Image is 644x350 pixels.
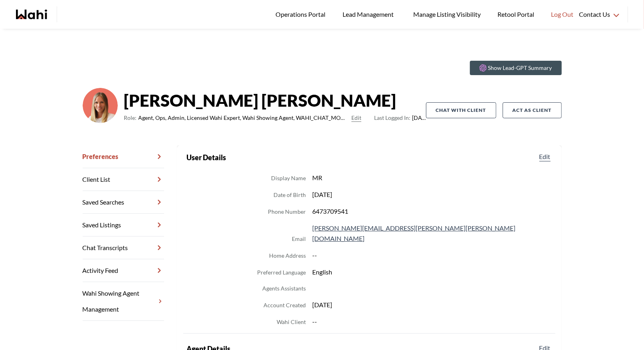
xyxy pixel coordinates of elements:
[83,168,164,191] a: Client List
[83,282,164,321] a: Wahi Showing Agent Management
[313,300,552,310] dd: [DATE]
[83,237,164,259] a: Chat Transcripts
[497,9,537,20] span: Retool Portal
[277,317,306,327] dt: Wahi Client
[83,191,164,214] a: Saved Searches
[83,214,164,237] a: Saved Listings
[271,173,306,183] dt: Display Name
[313,223,552,244] dd: [PERSON_NAME][EMAIL_ADDRESS][PERSON_NAME][PERSON_NAME][DOMAIN_NAME]
[374,114,410,121] span: Last Logged In:
[124,113,137,123] span: Role:
[426,102,496,118] button: Chat with client
[268,207,306,217] dt: Phone Number
[538,152,552,161] button: Edit
[275,9,328,20] span: Operations Portal
[292,234,306,244] dt: Email
[83,145,164,168] a: Preferences
[83,88,118,123] img: 0f07b375cde2b3f9.png
[313,189,552,200] dd: [DATE]
[313,206,552,217] dd: 6473709541
[263,284,306,293] dt: Agents Assistants
[139,113,349,123] span: Agent, Ops, Admin, Licensed Wahi Expert, Wahi Showing Agent, WAHI_CHAT_MODERATOR
[351,113,361,123] button: Edit
[343,9,396,20] span: Lead Management
[313,316,552,327] dd: --
[374,113,426,123] span: [DATE]
[264,300,306,310] dt: Account Created
[83,259,164,282] a: Activity Feed
[488,64,552,72] p: Show Lead-GPT Summary
[269,251,306,261] dt: Home Address
[16,10,47,19] a: Wahi homepage
[313,267,552,277] dd: English
[313,250,552,261] dd: --
[274,190,306,200] dt: Date of Birth
[503,102,562,118] button: Act as Client
[186,152,226,163] h2: User Details
[258,268,306,277] dt: Preferred Language
[551,9,573,20] span: Log Out
[470,61,562,75] button: Show Lead-GPT Summary
[411,9,483,20] span: Manage Listing Visibility
[313,173,552,183] dd: MR
[124,88,426,112] strong: [PERSON_NAME] [PERSON_NAME]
